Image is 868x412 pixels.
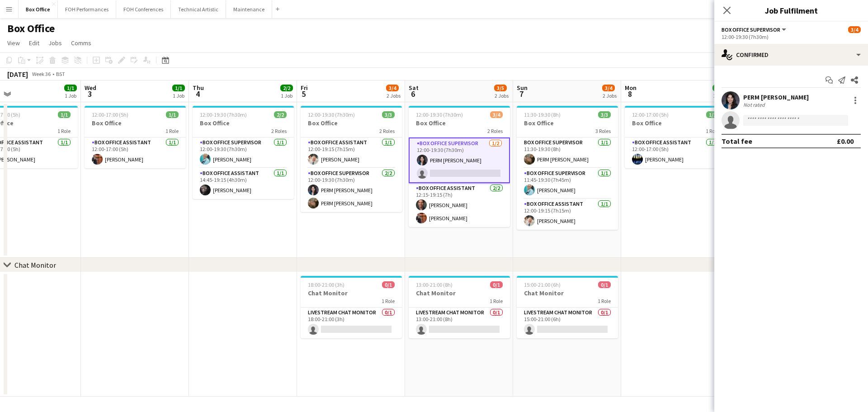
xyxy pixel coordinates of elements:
[517,119,618,127] h3: Box Office
[200,111,247,118] span: 12:00-19:30 (7h30m)
[409,183,510,227] app-card-role: Box Office Assistant2/212:15-19:15 (7h)[PERSON_NAME][PERSON_NAME]
[226,0,272,18] button: Maintenance
[837,137,854,146] div: £0.00
[490,298,503,304] span: 1 Role
[58,111,71,118] span: 1/1
[85,119,186,127] h3: Box Office
[193,137,294,168] app-card-role: Box Office Supervisor1/112:00-19:30 (7h30m)[PERSON_NAME]
[301,106,402,212] app-job-card: 12:00-19:30 (7h30m)3/3Box Office2 RolesBox Office Assistant1/112:00-19:15 (7h15m)[PERSON_NAME]Box...
[85,84,96,92] span: Wed
[29,39,39,47] span: Edit
[116,0,171,18] button: FOH Conferences
[515,89,528,99] span: 7
[706,128,719,134] span: 1 Role
[743,93,809,101] div: PERM [PERSON_NAME]
[722,33,861,40] div: 12:00-19:30 (7h30m)
[65,92,76,99] div: 1 Job
[517,137,618,168] app-card-role: Box Office Supervisor1/111:30-19:30 (8h)PERM [PERSON_NAME]
[409,137,510,183] app-card-role: Box Office Supervisor1/212:00-19:30 (7h30m)PERM [PERSON_NAME]
[623,89,637,99] span: 8
[714,5,868,16] h3: Job Fulfilment
[92,111,128,118] span: 12:00-17:00 (5h)
[603,92,617,99] div: 2 Jobs
[625,137,726,168] app-card-role: Box Office Assistant1/112:00-17:00 (5h)[PERSON_NAME]
[45,37,66,49] a: Jobs
[85,106,186,168] app-job-card: 12:00-17:00 (5h)1/1Box Office1 RoleBox Office Assistant1/112:00-17:00 (5h)[PERSON_NAME]
[625,84,637,92] span: Mon
[409,308,510,338] app-card-role: Livestream Chat Monitor0/113:00-21:00 (8h)
[301,276,402,338] app-job-card: 18:00-21:00 (3h)0/1Chat Monitor1 RoleLivestream Chat Monitor0/118:00-21:00 (3h)
[625,106,726,168] div: 12:00-17:00 (5h)1/1Box Office1 RoleBox Office Assistant1/112:00-17:00 (5h)[PERSON_NAME]
[301,137,402,168] app-card-role: Box Office Assistant1/112:00-19:15 (7h15m)[PERSON_NAME]
[386,85,399,91] span: 3/4
[382,281,395,288] span: 0/1
[524,281,561,288] span: 15:00-21:00 (6h)
[598,298,611,304] span: 1 Role
[409,276,510,338] div: 13:00-21:00 (8h)0/1Chat Monitor1 RoleLivestream Chat Monitor0/113:00-21:00 (8h)
[409,106,510,227] div: 12:00-19:30 (7h30m)3/4Box Office2 RolesBox Office Supervisor1/212:00-19:30 (7h30m)PERM [PERSON_NA...
[407,89,419,99] span: 6
[193,168,294,199] app-card-role: Box Office Assistant1/114:45-19:15 (4h30m)[PERSON_NAME]
[67,37,95,49] a: Comms
[14,260,56,270] div: Chat Monitor
[409,84,419,92] span: Sat
[56,71,65,77] div: BST
[171,0,226,18] button: Technical Artistic
[598,281,611,288] span: 0/1
[64,85,77,91] span: 1/1
[382,298,395,304] span: 1 Role
[517,84,528,92] span: Sun
[517,276,618,338] div: 15:00-21:00 (6h)0/1Chat Monitor1 RoleLivestream Chat Monitor0/115:00-21:00 (6h)
[173,92,184,99] div: 1 Job
[382,111,395,118] span: 3/3
[71,39,91,47] span: Comms
[722,26,788,33] button: Box Office Supervisor
[301,84,308,92] span: Fri
[490,281,503,288] span: 0/1
[301,119,402,127] h3: Box Office
[30,71,52,77] span: Week 36
[301,289,402,297] h3: Chat Monitor
[495,92,509,99] div: 2 Jobs
[409,289,510,297] h3: Chat Monitor
[193,84,204,92] span: Thu
[409,119,510,127] h3: Box Office
[58,0,116,18] button: FOH Performances
[25,37,43,49] a: Edit
[379,128,395,134] span: 2 Roles
[19,0,58,18] button: Box Office
[713,92,725,99] div: 1 Job
[517,199,618,230] app-card-role: Box Office Assistant1/112:00-19:15 (7h15m)[PERSON_NAME]
[57,128,71,134] span: 1 Role
[714,44,868,66] div: Confirmed
[490,111,503,118] span: 3/4
[308,111,355,118] span: 12:00-19:30 (7h30m)
[517,308,618,338] app-card-role: Livestream Chat Monitor0/115:00-21:00 (6h)
[193,119,294,127] h3: Box Office
[308,281,344,288] span: 18:00-21:00 (3h)
[191,89,204,99] span: 4
[743,101,767,108] div: Not rated
[706,111,719,118] span: 1/1
[172,85,185,91] span: 1/1
[625,119,726,127] h3: Box Office
[595,128,611,134] span: 3 Roles
[722,26,780,33] span: Box Office Supervisor
[193,106,294,199] app-job-card: 12:00-19:30 (7h30m)2/2Box Office2 RolesBox Office Supervisor1/112:00-19:30 (7h30m)[PERSON_NAME]Bo...
[301,168,402,212] app-card-role: Box Office Supervisor2/212:00-19:30 (7h30m)PERM [PERSON_NAME]PERM [PERSON_NAME]
[602,85,615,91] span: 3/4
[299,89,308,99] span: 5
[598,111,611,118] span: 3/3
[7,39,20,47] span: View
[387,92,401,99] div: 2 Jobs
[271,128,287,134] span: 2 Roles
[274,111,287,118] span: 2/2
[7,22,55,35] h1: Box Office
[712,85,725,91] span: 1/1
[517,106,618,230] app-job-card: 11:30-19:30 (8h)3/3Box Office3 RolesBox Office Supervisor1/111:30-19:30 (8h)PERM [PERSON_NAME]Box...
[722,137,752,146] div: Total fee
